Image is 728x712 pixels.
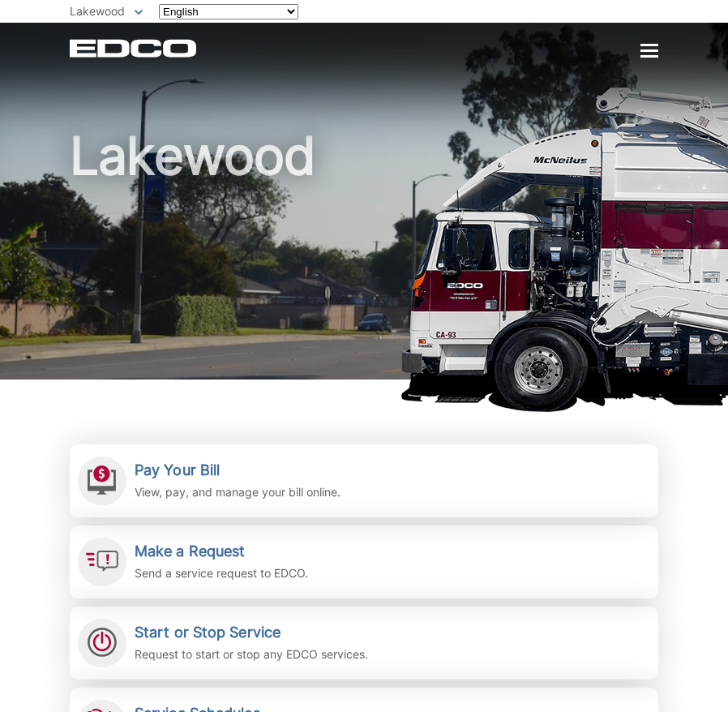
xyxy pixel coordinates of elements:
h2: Pay Your Bill [135,461,340,479]
h2: Make a Request [135,543,308,560]
h1: Lakewood [70,130,658,387]
p: View, pay, and manage your bill online. [135,483,340,501]
p: Request to start or stop any EDCO services. [135,646,368,663]
a: Pay Your Bill View, pay, and manage your bill online. [70,444,658,517]
a: EDCD logo. Return to the homepage. [70,39,199,58]
p: Send a service request to EDCO. [135,564,308,582]
a: Make a Request Send a service request to EDCO. [70,525,658,598]
select: Select a language [159,4,298,19]
span: Lakewood [70,4,125,18]
h2: Start or Stop Service [135,624,368,641]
